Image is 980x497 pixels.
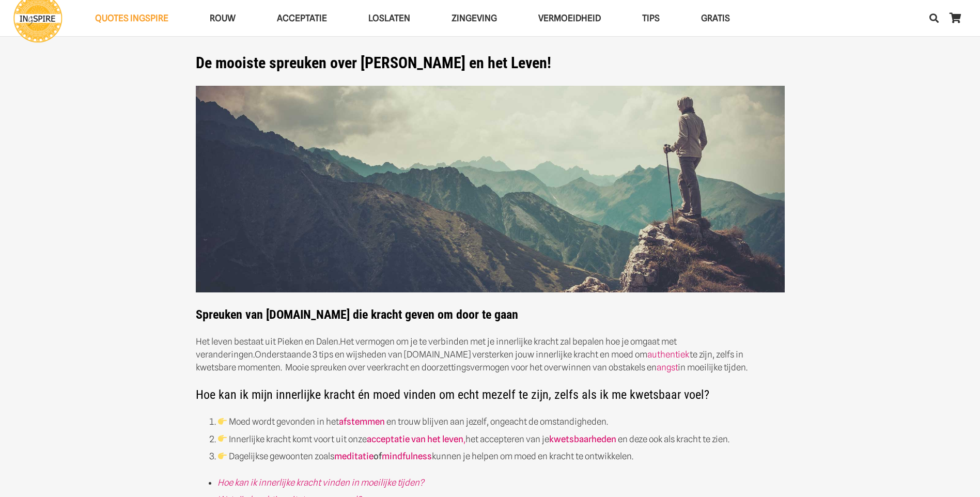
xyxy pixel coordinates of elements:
[647,349,690,360] a: authentiek
[196,335,785,374] p: Het leven bestaat uit Pieken en Dalen Het vermogen om je te verbinden met je innerlijke kracht za...
[277,13,327,23] span: Acceptatie
[196,54,785,72] h1: De mooiste spreuken over [PERSON_NAME] en het Leven!
[218,417,227,426] img: 👉
[334,451,374,461] a: meditatie
[538,13,601,23] span: VERMOEIDHEID
[518,5,621,32] a: VERMOEIDHEIDVERMOEIDHEID Menu
[348,5,431,32] a: LoslatenLoslaten Menu
[189,5,256,32] a: ROUWROUW Menu
[218,452,227,460] img: 👉
[367,434,463,444] strong: acceptatie van het leven
[642,13,660,23] span: TIPS
[621,5,680,32] a: TIPSTIPS Menu
[701,13,730,23] span: GRATIS
[680,5,751,32] a: GRATISGRATIS Menu
[924,5,944,31] a: Zoeken
[367,434,465,444] a: acceptatie van het leven,
[382,451,432,461] a: mindfulness
[338,336,340,347] em: .
[210,13,236,23] span: ROUW
[339,416,385,427] a: afstemmen
[217,433,785,446] li: Innerlijke kracht komt voort uit onze het accepteren van je en deze ook als kracht te zien.
[217,450,785,463] li: Dagelijkse gewoonten zoals kunnen je helpen om moed en kracht te ontwikkelen.
[253,349,255,360] em: .
[95,13,168,23] span: QUOTES INGSPIRE
[256,5,348,32] a: AcceptatieAcceptatie Menu
[218,434,227,443] img: 👉
[431,5,518,32] a: ZingevingZingeving Menu
[217,477,424,488] a: Hoe kan ik innerlijke kracht vinden in moeilijke tijden?
[196,86,785,293] img: Quotes over Kracht en Levenslessen voor veerkracht op ingspire
[368,13,410,23] span: Loslaten
[334,451,432,461] strong: of
[196,387,785,402] h2: Hoe kan ik mijn innerlijke kracht én moed vinden om echt mezelf te zijn, zelfs als ik me kwetsbaa...
[657,362,678,372] a: angst
[196,86,785,322] strong: Spreuken van [DOMAIN_NAME] die kracht geven om door te gaan
[74,5,189,32] a: QUOTES INGSPIREQUOTES INGSPIRE Menu
[217,415,785,428] li: Moed wordt gevonden in het en trouw blijven aan jezelf, ongeacht de omstandigheden.
[452,13,497,23] span: Zingeving
[549,434,616,444] a: kwetsbaarheden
